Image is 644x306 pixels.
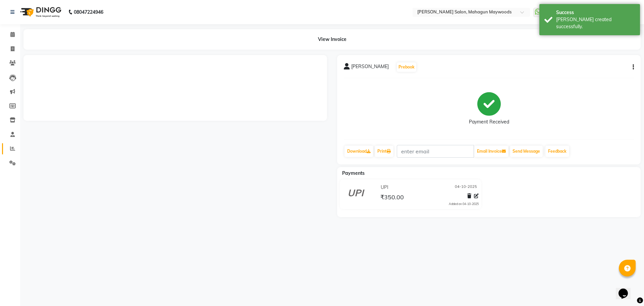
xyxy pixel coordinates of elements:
[380,193,404,203] span: ₹350.00
[74,3,103,21] b: 08047224946
[342,170,365,176] span: Payments
[344,146,373,157] a: Download
[449,202,479,206] div: Added on 04-10-2025
[397,62,416,72] button: Prebook
[556,9,635,16] div: Success
[17,3,63,21] img: logo
[375,146,393,157] a: Print
[381,184,388,191] span: UPI
[469,118,509,125] div: Payment Received
[23,29,641,50] div: View Invoice
[455,184,477,191] span: 04-10-2025
[474,146,508,157] button: Email Invoice
[510,146,543,157] button: Send Message
[351,63,389,72] span: [PERSON_NAME]
[616,279,637,299] iframe: chat widget
[397,145,474,158] input: enter email
[556,16,635,30] div: Bill created successfully.
[545,146,569,157] a: Feedback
